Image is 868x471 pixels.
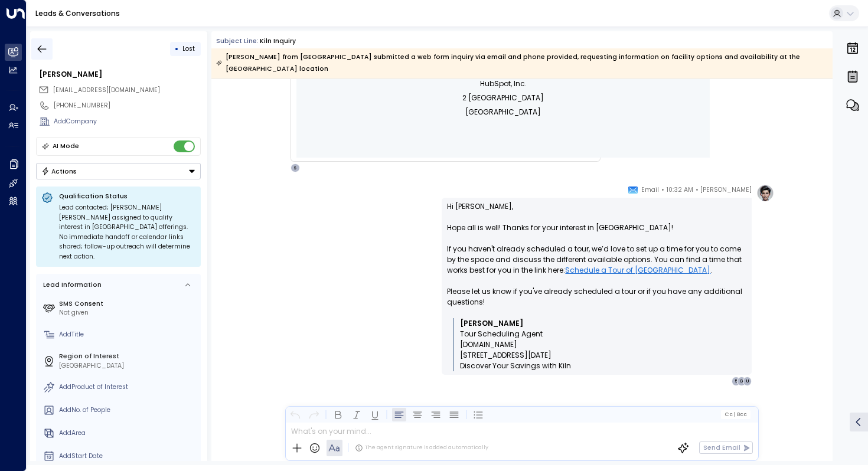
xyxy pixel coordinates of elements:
[696,184,699,196] span: •
[54,101,201,110] div: [PHONE_NUMBER]
[733,411,735,417] span: |
[53,140,79,152] div: AI Mode
[59,308,197,318] div: Not given
[291,163,300,173] div: S
[460,350,552,361] span: [STREET_ADDRESS][DATE]
[53,86,160,95] span: urhomelv@gmail.com
[59,192,195,201] p: Qualification Status
[41,167,77,175] div: Actions
[447,201,746,318] p: Hi [PERSON_NAME], Hope all is well! Thanks for your interest in [GEOGRAPHIC_DATA]! If you haven't...
[59,330,197,339] div: AddTitle
[260,37,296,46] div: Kiln Inquiry
[59,382,197,392] div: AddProduct of Interest
[36,163,201,179] button: Actions
[175,41,179,57] div: •
[721,410,750,418] button: Cc|Bcc
[565,265,710,276] a: Schedule a Tour of [GEOGRAPHIC_DATA]
[460,329,543,339] span: Tour Scheduling Agent
[743,377,752,386] div: U
[756,184,774,202] img: profile-logo.png
[667,184,693,196] span: 10:32 AM
[355,444,488,452] div: The agent signature is added automatically
[35,8,120,18] a: Leads & Conversations
[39,69,201,80] div: [PERSON_NAME]
[59,203,195,261] div: Lead contacted; [PERSON_NAME] [PERSON_NAME] assigned to qualify interest in [GEOGRAPHIC_DATA] off...
[216,37,259,45] span: Subject Line:
[641,184,659,196] span: Email
[355,77,651,119] p: HubSpot, Inc. 2 [GEOGRAPHIC_DATA] [GEOGRAPHIC_DATA]
[59,452,197,461] div: AddStart Date
[306,407,321,421] button: Redo
[59,405,197,415] div: AddNo. of People
[59,361,197,371] div: [GEOGRAPHIC_DATA]
[59,429,197,438] div: AddArea
[725,411,747,417] span: Cc Bcc
[53,86,160,94] span: [EMAIL_ADDRESS][DOMAIN_NAME]
[36,163,201,179] div: Button group with a nested menu
[460,361,571,371] a: Discover Your Savings with Kiln
[460,318,523,328] strong: [PERSON_NAME]
[288,407,302,421] button: Undo
[54,117,201,126] div: AddCompany
[460,339,517,350] a: [DOMAIN_NAME]
[40,280,102,290] div: Lead Information
[700,184,752,196] span: [PERSON_NAME]
[732,377,741,386] div: 5
[661,184,664,196] span: •
[182,44,195,53] span: Lost
[59,299,197,309] label: SMS Consent
[216,51,827,75] div: [PERSON_NAME] from [GEOGRAPHIC_DATA] submitted a web form inquiry via email and phone provided, r...
[737,377,746,386] div: G
[59,352,197,361] label: Region of Interest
